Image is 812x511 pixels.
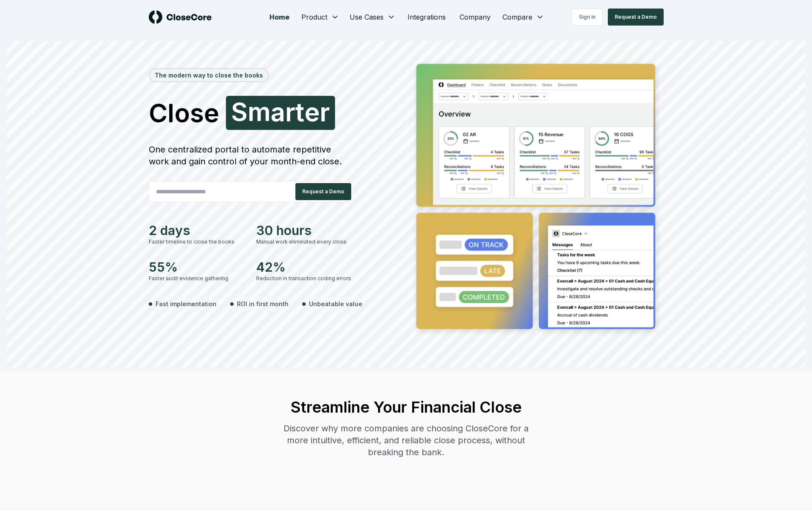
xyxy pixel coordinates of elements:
div: Faster audit evidence gathering [149,275,246,282]
span: r [320,99,330,125]
span: m [248,99,271,124]
button: Product [296,9,344,26]
span: Compare [503,12,532,22]
span: t [295,99,304,125]
span: Fast implementation [156,299,217,308]
a: Sign in [572,9,603,26]
div: The modern way to close the books [150,69,268,81]
div: 42% [256,259,353,275]
a: Integrations [401,9,453,26]
div: Faster timeline to close the books [149,238,246,246]
span: Close [149,100,219,126]
div: Discover why more companies are choosing CloseCore for a more intuitive, efficient, and reliable ... [276,422,537,458]
img: logo [149,10,212,24]
h2: Streamline Your Financial Close [276,399,537,416]
button: Compare [497,9,549,26]
span: Use Cases [350,12,384,22]
span: r [285,99,295,125]
div: 30 hours [256,223,353,238]
span: S [231,99,248,124]
div: Manual work eliminated every close [256,238,353,246]
div: 2 days [149,223,246,238]
button: Use Cases [344,9,401,26]
div: One centralized portal to automate repetitive work and gain control of your month-end close. [149,144,353,167]
span: e [304,99,320,125]
div: 55% [149,259,246,275]
button: Request a Demo [295,183,351,200]
img: Jumbotron [410,58,664,338]
span: a [271,99,285,125]
div: Reduction in transaction coding errors [256,275,353,282]
a: Home [263,9,296,26]
span: ROI in first month [237,299,289,308]
button: Request a Demo [608,9,664,26]
span: Product [301,12,327,22]
span: Unbeatable value [309,299,362,308]
a: Company [453,9,497,26]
